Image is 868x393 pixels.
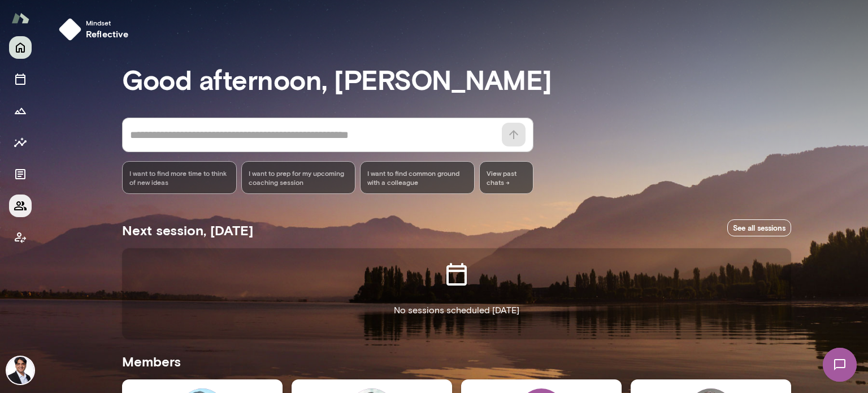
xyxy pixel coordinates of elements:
[129,169,229,187] span: I want to find more time to think of new ideas
[9,163,32,185] button: Documents
[86,27,129,41] h6: reflective
[86,18,129,27] span: Mindset
[9,68,32,90] button: Sessions
[59,18,81,41] img: mindset
[9,195,32,217] button: Members
[360,161,475,194] div: I want to find common ground with a colleague
[479,161,533,194] span: View past chats ->
[122,63,791,95] h3: Good afternoon, [PERSON_NAME]
[54,14,138,45] button: Mindsetreflective
[249,169,349,187] span: I want to prep for my upcoming coaching session
[9,36,32,59] button: Home
[7,357,34,384] img: Raj Manghani
[9,131,32,154] button: Insights
[367,169,467,187] span: I want to find common ground with a colleague
[122,221,253,239] h5: Next session, [DATE]
[9,226,32,249] button: Client app
[11,7,29,29] img: Mento
[727,219,791,237] a: See all sessions
[9,100,32,122] button: Growth Plan
[122,161,237,194] div: I want to find more time to think of new ideas
[241,161,356,194] div: I want to prep for my upcoming coaching session
[394,304,519,317] p: No sessions scheduled [DATE]
[122,352,791,370] h5: Members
